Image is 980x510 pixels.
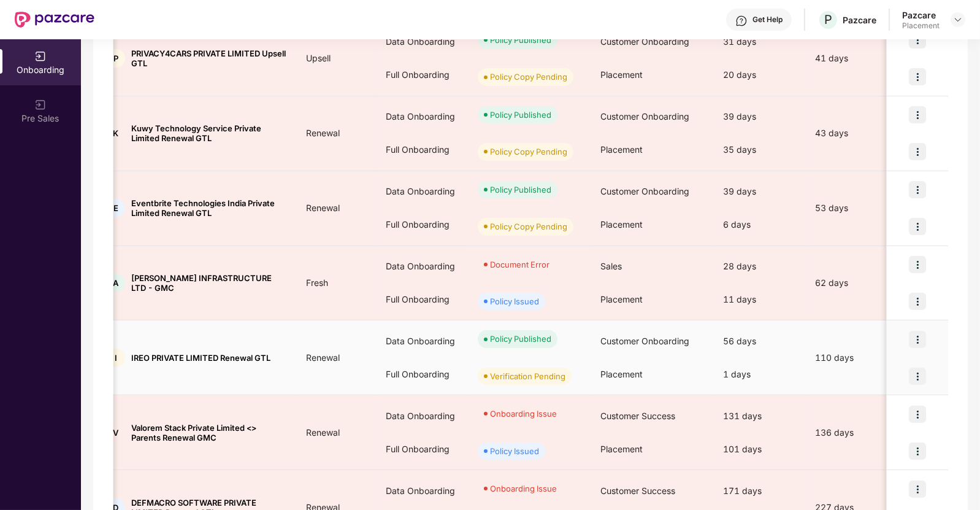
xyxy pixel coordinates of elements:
img: icon [909,331,926,348]
span: Renewal [296,352,350,363]
div: Pazcare [902,9,940,21]
div: 6 days [713,208,805,241]
img: icon [909,442,926,460]
div: 39 days [713,175,805,208]
span: Customer Onboarding [600,336,689,346]
span: Sales [600,261,622,271]
div: Policy Published [490,333,551,345]
img: New Pazcare Logo [15,12,94,28]
img: icon [909,181,926,198]
div: 136 days [805,426,909,439]
div: 53 days [805,201,909,215]
img: icon [909,406,926,423]
div: Full Onboarding [376,133,468,166]
div: Policy Issued [490,295,539,307]
div: Full Onboarding [376,358,468,391]
span: Customer Success [600,485,675,496]
div: 31 days [713,25,805,58]
div: Policy Copy Pending [490,145,567,158]
img: icon [909,368,926,385]
div: I [107,349,125,367]
img: svg+xml;base64,PHN2ZyB3aWR0aD0iMjAiIGhlaWdodD0iMjAiIHZpZXdCb3g9IjAgMCAyMCAyMCIgZmlsbD0ibm9uZSIgeG... [34,99,47,111]
span: [PERSON_NAME] INFRASTRUCTURE LTD - GMC [131,273,286,293]
img: svg+xml;base64,PHN2ZyBpZD0iRHJvcGRvd24tMzJ4MzIiIHhtbG5zPSJodHRwOi8vd3d3LnczLm9yZy8yMDAwL3N2ZyIgd2... [953,15,963,25]
div: 11 days [713,283,805,316]
div: 110 days [805,351,909,365]
div: 20 days [713,58,805,91]
span: Placement [600,144,643,155]
div: Data Onboarding [376,175,468,208]
span: Placement [600,219,643,230]
div: Full Onboarding [376,433,468,466]
span: Kuwy Technology Service Private Limited Renewal GTL [131,123,286,143]
div: 35 days [713,133,805,166]
img: svg+xml;base64,PHN2ZyB3aWR0aD0iMjAiIGhlaWdodD0iMjAiIHZpZXdCb3g9IjAgMCAyMCAyMCIgZmlsbD0ibm9uZSIgeG... [34,50,47,63]
div: Full Onboarding [376,283,468,316]
div: Data Onboarding [376,325,468,358]
div: Full Onboarding [376,58,468,91]
span: P [824,12,832,27]
div: Policy Published [490,184,551,196]
div: 41 days [805,52,909,65]
div: Data Onboarding [376,25,468,58]
div: Data Onboarding [376,474,468,508]
img: icon [909,143,926,160]
span: Eventbrite Technologies India Private Limited Renewal GTL [131,198,286,218]
img: icon [909,68,926,85]
img: svg+xml;base64,PHN2ZyBpZD0iSGVscC0zMngzMiIgeG1sbnM9Imh0dHA6Ly93d3cudzMub3JnLzIwMDAvc3ZnIiB3aWR0aD... [735,15,748,27]
div: A [107,274,125,292]
div: 1 days [713,358,805,391]
div: Data Onboarding [376,400,468,433]
div: Policy Published [490,34,551,46]
span: Placement [600,294,643,304]
img: icon [909,106,926,123]
div: Pazcare [843,14,876,26]
span: Valorem Stack Private Limited <> Parents Renewal GMC [131,423,286,442]
div: 171 days [713,474,805,508]
div: Policy Copy Pending [490,71,567,83]
div: 56 days [713,325,805,358]
img: icon [909,293,926,310]
div: Onboarding Issue [490,482,557,495]
div: Placement [902,21,940,31]
div: Get Help [752,15,783,25]
div: P [107,49,125,68]
span: Fresh [296,277,338,288]
img: icon [909,31,926,48]
span: Renewal [296,128,350,138]
div: Data Onboarding [376,100,468,133]
div: Onboarding Issue [490,408,557,420]
div: 43 days [805,126,909,140]
div: 28 days [713,250,805,283]
span: Placement [600,69,643,80]
img: icon [909,256,926,273]
div: Verification Pending [490,370,565,382]
span: Placement [600,369,643,379]
span: PRIVACY4CARS PRIVATE LIMITED Upsell GTL [131,48,286,68]
span: IREO PRIVATE LIMITED Renewal GTL [131,353,270,363]
span: Placement [600,444,643,454]
span: Customer Success [600,411,675,421]
span: Renewal [296,203,350,213]
img: icon [909,481,926,498]
span: Customer Onboarding [600,36,689,47]
div: 101 days [713,433,805,466]
div: K [107,124,125,142]
div: Policy Copy Pending [490,220,567,233]
div: Policy Issued [490,445,539,457]
div: 39 days [713,100,805,133]
div: V [107,423,125,442]
div: Document Error [490,258,549,271]
span: Customer Onboarding [600,111,689,122]
span: Customer Onboarding [600,186,689,196]
div: 131 days [713,400,805,433]
div: 62 days [805,276,909,290]
div: Data Onboarding [376,250,468,283]
div: Policy Published [490,109,551,121]
span: Upsell [296,53,340,63]
img: icon [909,218,926,235]
div: Full Onboarding [376,208,468,241]
span: Renewal [296,427,350,438]
div: E [107,199,125,217]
